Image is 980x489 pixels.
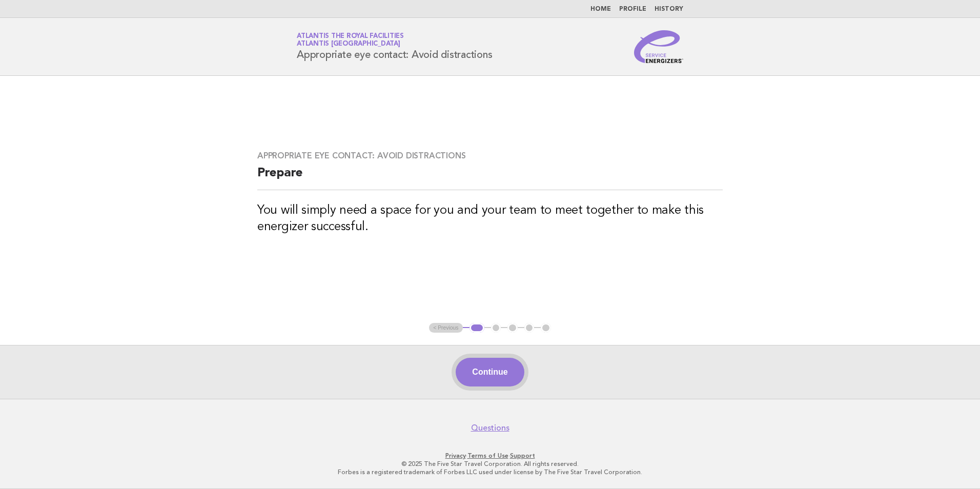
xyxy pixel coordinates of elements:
h3: You will simply need a space for you and your team to meet together to make this energizer succes... [257,202,723,235]
button: 1 [469,323,484,333]
a: Support [510,452,535,459]
a: Privacy [445,452,466,459]
h3: Appropriate eye contact: Avoid distractions [257,151,723,161]
span: Atlantis [GEOGRAPHIC_DATA] [297,41,400,48]
a: Questions [471,423,509,433]
a: Profile [619,6,646,12]
h1: Appropriate eye contact: Avoid distractions [297,33,492,60]
a: Terms of Use [467,452,508,459]
p: · · [176,452,804,460]
p: © 2025 The Five Star Travel Corporation. All rights reserved. [176,460,804,468]
button: Continue [456,358,524,386]
a: History [655,6,683,12]
p: Forbes is a registered trademark of Forbes LLC used under license by The Five Star Travel Corpora... [176,468,804,476]
a: Home [590,6,611,12]
img: Service Energizers [634,30,683,63]
h2: Prepare [257,165,723,190]
a: Atlantis The Royal FacilitiesAtlantis [GEOGRAPHIC_DATA] [297,33,404,47]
